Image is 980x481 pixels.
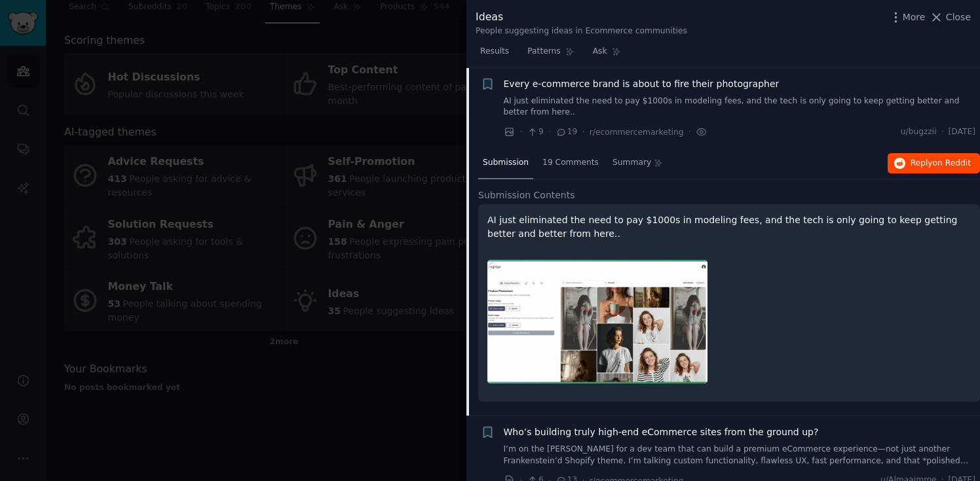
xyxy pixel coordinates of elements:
p: AI just eliminated the need to pay $1000s in modeling fees, and the tech is only going to keep ge... [487,213,971,241]
span: · [519,125,522,139]
span: Close [946,10,971,24]
span: · [582,125,584,139]
span: Summary [612,157,651,169]
a: Who’s building truly high-end eCommerce sites from the ground up? [504,425,819,439]
span: u/bugzzii [901,126,937,138]
span: Patterns [527,46,560,58]
div: People suggesting ideas in Ecommerce communities [476,26,687,37]
a: AI just eliminated the need to pay $1000s in modeling fees, and the tech is only going to keep ge... [504,96,976,118]
a: Patterns [523,41,578,68]
button: Close [930,10,971,24]
span: 19 [556,126,577,138]
a: Every e-commerce brand is about to fire their photographer [504,77,780,91]
span: on Reddit [933,158,971,168]
span: r/ecommercemarketing [590,128,684,137]
div: Ideas [476,9,687,26]
a: I’m on the [PERSON_NAME] for a dev team that can build a premium eCommerce experience—not just an... [504,444,976,467]
span: Reply [911,158,971,169]
span: · [548,125,551,139]
img: Every e-commerce brand is about to fire their photographer [487,260,707,383]
span: Submission [483,157,529,169]
span: Submission Contents [478,188,575,202]
span: 19 Comments [542,157,599,169]
span: · [941,126,944,138]
span: · [688,125,691,139]
span: 9 [527,126,543,138]
span: [DATE] [949,126,975,138]
span: Results [480,46,509,58]
button: More [889,10,926,24]
span: Ask [593,46,607,58]
button: Replyon Reddit [888,153,980,174]
a: Ask [588,41,626,68]
span: More [903,10,926,24]
a: Results [476,41,514,68]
